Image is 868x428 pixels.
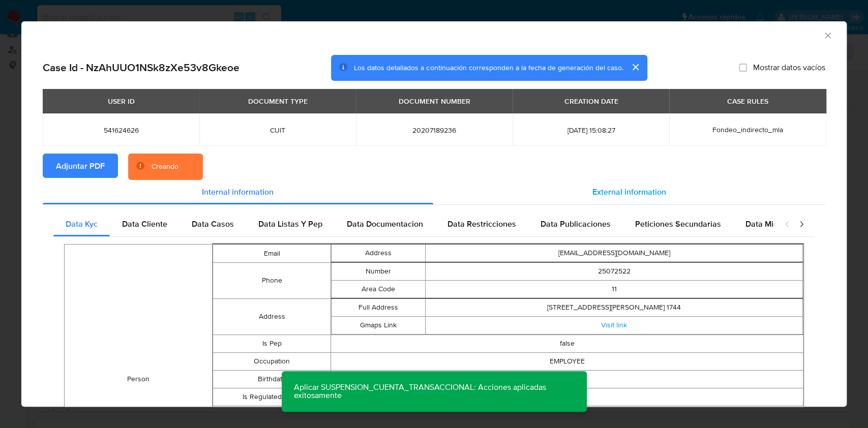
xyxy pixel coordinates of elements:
[332,244,426,262] td: Address
[331,353,803,371] td: EMPLOYEE
[368,126,500,135] span: 20207189236
[332,263,426,281] td: Number
[426,263,803,281] td: 25072522
[331,371,803,388] td: [DATE]
[623,55,647,79] button: cerrar
[332,299,426,317] td: Full Address
[43,180,825,204] div: Detailed info
[541,218,611,230] span: Data Publicaciones
[447,218,516,230] span: Data Restricciones
[66,218,98,230] span: Data Kyc
[331,406,803,424] td: M
[122,218,167,230] span: Data Cliente
[354,63,623,73] span: Los datos detallados a continuación corresponden a la fecha de generación del caso.
[739,64,747,72] input: Mostrar datos vacíos
[213,353,331,371] td: Occupation
[213,299,331,335] td: Address
[635,218,721,230] span: Peticiones Secundarias
[53,212,774,236] div: Detailed internal info
[213,244,331,263] td: Email
[43,61,240,74] h2: Case Id - NzAhUUO1NSk8zXe53v8Gkeoe
[332,281,426,298] td: Area Code
[212,126,344,135] span: CUIT
[558,93,624,110] div: CREATION DATE
[55,126,187,135] span: 541624626
[753,63,825,73] span: Mostrar datos vacíos
[745,218,801,230] span: Data Minoridad
[347,218,423,230] span: Data Documentacion
[213,263,331,299] td: Phone
[213,335,331,353] td: Is Pep
[43,154,118,178] button: Adjuntar PDF
[426,299,803,317] td: [STREET_ADDRESS][PERSON_NAME] 1744
[258,218,322,230] span: Data Listas Y Pep
[213,388,331,406] td: Is Regulated Entity
[202,186,274,198] span: Internal information
[393,93,476,110] div: DOCUMENT NUMBER
[102,93,141,110] div: USER ID
[152,162,178,172] div: Creando
[213,371,331,388] td: Birthdate
[592,186,666,198] span: External information
[331,335,803,353] td: false
[242,93,314,110] div: DOCUMENT TYPE
[601,320,627,330] a: Visit link
[721,93,774,110] div: CASE RULES
[712,125,783,135] span: Fondeo_indirecto_mla
[823,30,832,40] button: Cerrar ventana
[213,406,331,424] td: Gender
[331,388,803,406] td: false
[525,126,657,135] span: [DATE] 15:08:27
[21,21,847,407] div: closure-recommendation-modal
[56,155,105,177] span: Adjuntar PDF
[426,244,803,262] td: [EMAIL_ADDRESS][DOMAIN_NAME]
[332,317,426,334] td: Gmaps Link
[426,281,803,298] td: 11
[192,218,234,230] span: Data Casos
